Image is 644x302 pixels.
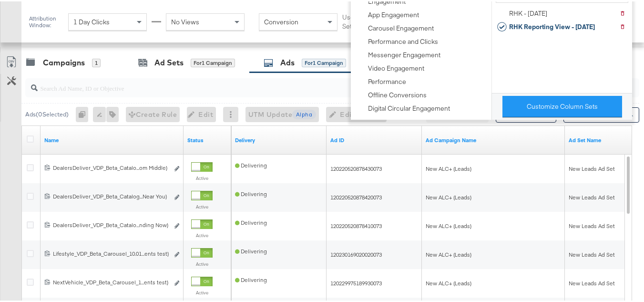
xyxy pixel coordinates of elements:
[368,9,419,18] div: App Engagement
[191,202,213,208] label: Active
[29,14,63,27] div: Attribution Window:
[191,174,213,180] label: Active
[368,76,406,85] div: Performance
[502,94,622,116] button: Customize Column Sets
[53,191,169,199] div: DealersDeliver_VDP_Beta_Catalog...Near You)
[509,8,547,17] div: RHK - [DATE]
[330,221,382,228] span: 120220520878410073
[330,164,382,171] span: 120220520878430073
[92,57,101,66] div: 1
[235,135,323,143] a: Reflects the ability of your Ad to achieve delivery.
[25,109,69,117] div: Ads ( 0 Selected)
[302,57,346,66] div: for 1 Campaign
[368,22,434,31] div: Carousel Engagement
[426,278,471,285] span: New ALC+ (Leads)
[426,135,561,143] a: Name of Campaign this Ad belongs to.
[342,11,425,29] label: Use Unified Attribution Setting:
[426,221,471,228] span: New ALC+ (Leads)
[191,288,213,294] label: Active
[509,21,595,30] div: RHK Reporting View - [DATE]
[191,57,235,66] div: for 1 Campaign
[330,250,382,257] span: 120230169020020073
[368,49,440,58] div: Messenger Engagement
[569,221,615,228] span: New Leads Ad Set
[53,220,169,228] div: DealersDeliver_VDP_Beta_Catalo...nding Now)
[53,249,169,256] div: Lifestyle_VDP_Beta_Carousel_10.01...ents test)
[569,164,615,171] span: New Leads Ad Set
[569,250,615,257] span: New Leads Ad Set
[76,105,93,121] div: 0
[280,56,295,67] div: Ads
[73,16,110,25] span: 1 Day Clicks
[330,192,382,199] span: 120220520878420073
[53,277,169,285] div: NextVehicle_VDP_Beta_Carousel_1...ents test)
[330,135,418,143] a: Your Ad ID.
[38,73,585,92] input: Search Ad Name, ID or Objective
[235,218,267,225] span: Delivering
[235,275,267,282] span: Delivering
[43,56,85,67] div: Campaigns
[191,260,213,266] label: Active
[53,163,169,170] div: DealersDeliver_VDP_Beta_Catalo...om Middle)
[426,192,471,199] span: New ALC+ (Leads)
[235,189,267,196] span: Delivering
[171,16,199,25] span: No Views
[368,103,450,112] div: Digital Circular Engagement
[330,278,382,285] span: 120229975189930073
[154,56,184,67] div: Ad Sets
[235,160,267,167] span: Delivering
[44,135,180,143] a: Ad Name.
[368,36,438,45] div: Performance and Clicks
[187,135,227,143] a: Shows the current state of your Ad.
[368,62,424,72] div: Video Engagement
[569,278,615,285] span: New Leads Ad Set
[569,192,615,199] span: New Leads Ad Set
[368,89,427,98] div: Offline Conversions
[426,250,471,257] span: New ALC+ (Leads)
[264,16,298,25] span: Conversion
[426,164,471,171] span: New ALC+ (Leads)
[235,246,267,253] span: Delivering
[191,231,213,237] label: Active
